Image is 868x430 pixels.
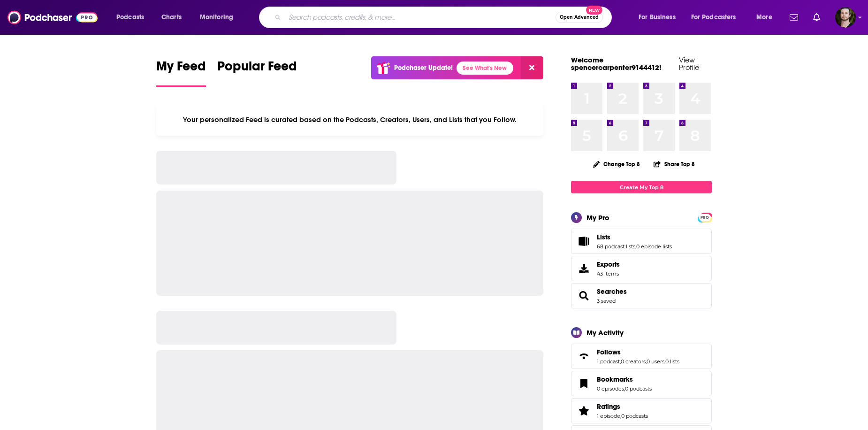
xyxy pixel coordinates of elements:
[285,10,556,25] input: Search podcasts, credits, & more...
[571,256,712,281] a: Exports
[574,235,593,248] a: Lists
[193,10,245,25] button: open menu
[597,287,627,296] a: Searches
[597,348,679,356] a: Follows
[586,213,609,222] div: My Pro
[587,158,646,170] button: Change Top 8
[574,289,593,302] a: Searches
[809,9,824,25] a: Show notifications dropdown
[621,413,648,419] a: 0 podcasts
[685,10,750,25] button: open menu
[217,58,297,80] span: Popular Feed
[646,358,647,365] span: ,
[691,11,736,24] span: For Podcasters
[664,358,665,365] span: ,
[636,243,672,250] a: 0 episode lists
[597,233,610,241] span: Lists
[571,181,712,193] a: Create My Top 8
[597,413,620,419] a: 1 episode
[571,283,712,308] span: Searches
[574,377,593,390] a: Bookmarks
[597,260,620,269] span: Exports
[597,233,672,241] a: Lists
[586,328,624,337] div: My Activity
[835,7,856,28] img: User Profile
[750,10,784,25] button: open menu
[620,358,621,365] span: ,
[756,11,772,24] span: More
[835,7,856,28] button: Show profile menu
[156,58,206,80] span: My Feed
[699,214,710,221] a: PRO
[8,8,98,26] img: Podchaser - Follow, Share and Rate Podcasts
[110,10,156,25] button: open menu
[457,61,513,75] a: See What's New
[200,11,233,24] span: Monitoring
[116,11,144,24] span: Podcasts
[597,375,652,384] a: Bookmarks
[571,398,712,423] span: Ratings
[574,350,593,363] a: Follows
[597,402,620,411] span: Ratings
[571,229,712,254] span: Lists
[560,15,599,20] span: Open Advanced
[268,7,621,28] div: Search podcasts, credits, & more...
[597,298,616,304] a: 3 saved
[574,404,593,417] a: Ratings
[571,55,662,72] a: Welcome spencercarpenter9144412!
[586,6,603,15] span: New
[156,104,543,136] div: Your personalized Feed is curated based on the Podcasts, Creators, Users, and Lists that you Follow.
[394,64,453,72] p: Podchaser Update!
[632,10,687,25] button: open menu
[597,385,624,392] a: 0 episodes
[625,385,652,392] a: 0 podcasts
[699,214,710,221] span: PRO
[597,402,648,411] a: Ratings
[597,348,621,356] span: Follows
[639,11,676,24] span: For Business
[635,243,636,250] span: ,
[571,344,712,369] span: Follows
[786,9,802,25] a: Show notifications dropdown
[653,155,695,173] button: Share Top 8
[217,58,297,87] a: Popular Feed
[161,11,182,24] span: Charts
[597,243,635,250] a: 68 podcast lists
[621,358,646,365] a: 0 creators
[597,270,620,277] span: 43 items
[647,358,664,365] a: 0 users
[571,371,712,396] span: Bookmarks
[155,10,187,25] a: Charts
[574,262,593,275] span: Exports
[597,358,620,365] a: 1 podcast
[597,375,633,384] span: Bookmarks
[679,55,699,72] a: View Profile
[156,58,206,87] a: My Feed
[835,7,856,28] span: Logged in as OutlierAudio
[620,413,621,419] span: ,
[556,12,603,23] button: Open AdvancedNew
[665,358,679,365] a: 0 lists
[624,385,625,392] span: ,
